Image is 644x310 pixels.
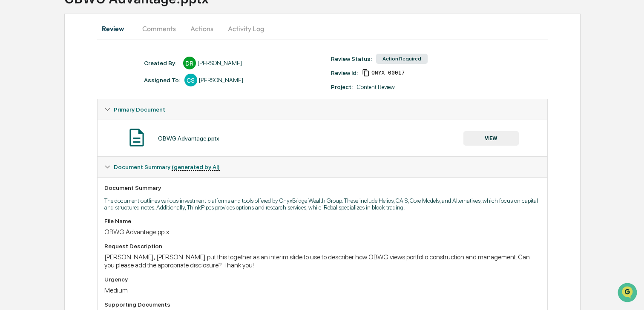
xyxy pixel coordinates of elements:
a: Powered byPylon [60,144,103,151]
div: [PERSON_NAME] [198,60,242,66]
div: Content Review [357,83,395,90]
a: 🖐️Preclearance [5,104,58,119]
div: Created By: ‎ ‎ [144,60,179,66]
div: 🖐️ [9,108,15,115]
div: Primary Document [98,120,547,156]
div: Review Id: [331,69,358,76]
div: Primary Document [98,99,547,120]
img: Document Icon [126,127,147,148]
span: Attestations [70,107,106,116]
u: (generated by AI) [172,164,220,171]
div: Assigned To: [144,77,180,83]
span: Data Lookup [17,123,54,132]
div: Project: [331,83,353,90]
div: Supporting Documents [104,301,540,308]
div: secondary tabs example [97,18,548,39]
span: Document Summary [114,164,220,170]
a: 🗄️Attestations [58,104,109,119]
button: Start new chat [145,68,155,78]
div: Medium [104,286,540,294]
span: Preclearance [17,107,55,116]
div: We're available if you need us! [29,74,108,80]
div: File Name [104,218,540,224]
span: f2ab641e-6ff1-46aa-8d65-b99b0ea958a8 [371,69,405,76]
p: The document outlines various investment platforms and tools offered by OnyxBridge Wealth Group. ... [104,197,540,211]
button: Review [97,18,135,39]
iframe: Open customer support [617,282,640,305]
div: DR [183,57,196,69]
div: 🔎 [9,124,15,131]
div: Document Summary [104,184,540,191]
div: Action Required [376,54,428,64]
span: Primary Document [114,106,165,113]
a: 🔎Data Lookup [5,120,57,135]
button: Actions [183,18,221,39]
div: [PERSON_NAME] [199,77,243,83]
div: Request Description [104,243,540,250]
div: [PERSON_NAME], [PERSON_NAME] put this together as an interim slide to use to describer how OBWG v... [104,253,540,269]
div: Urgency [104,276,540,283]
button: VIEW [463,131,519,146]
p: How can we help? [9,18,155,32]
div: OBWG Advantage.pptx [158,135,219,142]
div: Review Status: [331,55,372,62]
button: Comments [135,18,183,39]
span: Pylon [85,144,103,151]
div: Start new chat [29,65,140,74]
div: OBWG Advantage.pptx [104,228,540,236]
button: Activity Log [221,18,271,39]
img: 1746055101610-c473b297-6a78-478c-a979-82029cc54cd1 [9,65,24,80]
div: Document Summary (generated by AI) [98,157,547,177]
div: 🗄️ [62,108,69,115]
div: CS [184,74,197,86]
